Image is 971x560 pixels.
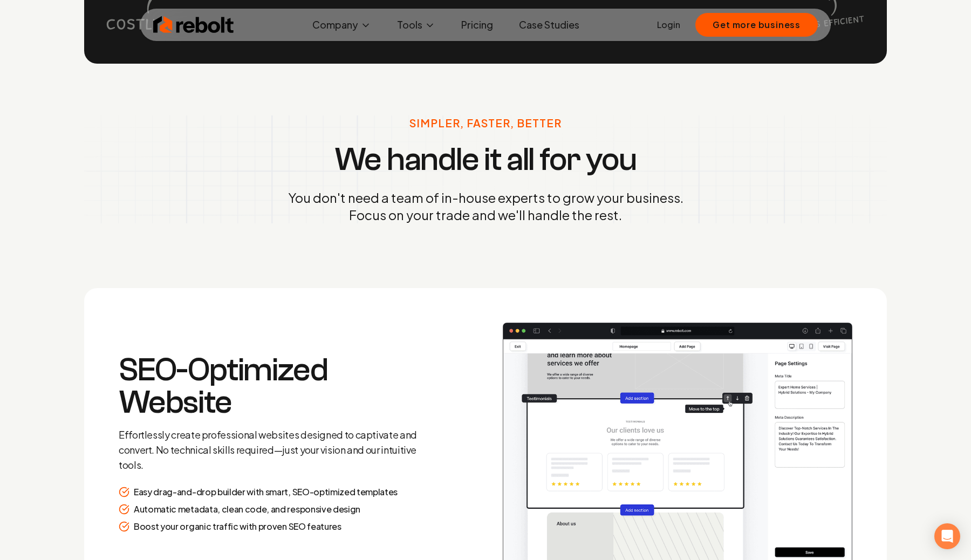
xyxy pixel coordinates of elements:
[695,13,818,37] button: Get more business
[657,18,680,31] a: Login
[134,486,398,498] p: Easy drag-and-drop builder with smart, SEO-optimized templates
[934,523,960,549] div: Open Intercom Messenger
[409,115,562,131] p: Simpler, Faster, Better
[134,520,341,533] p: Boost your organic traffic with proven SEO features
[304,14,380,36] button: Company
[288,189,683,223] p: You don't need a team of in-house experts to grow your business. Focus on your trade and we'll ha...
[119,427,429,473] p: Effortlessly create professional websites designed to captivate and convert. No technical skills ...
[510,14,588,36] a: Case Studies
[153,14,234,36] img: Rebolt Logo
[453,14,502,36] a: Pricing
[388,14,444,36] button: Tools
[334,144,636,176] h3: We handle it all for you
[134,503,360,516] p: Automatic metadata, clean code, and responsive design
[119,354,429,419] h3: SEO-Optimized Website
